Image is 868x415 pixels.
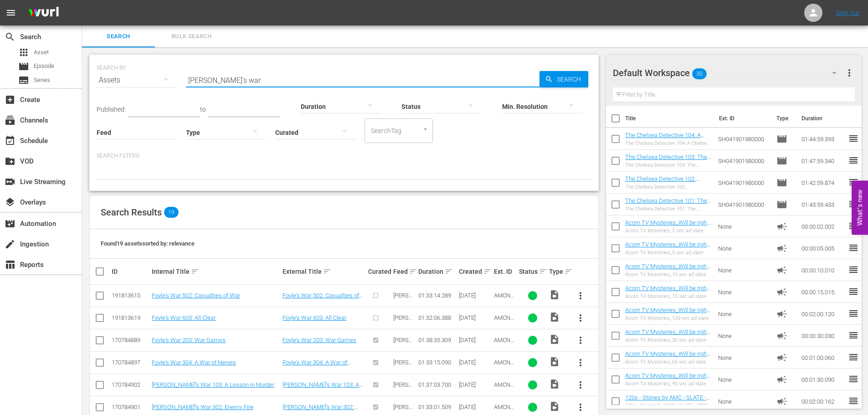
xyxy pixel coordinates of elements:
div: The Chelsea Detective 103: The Gentle Giant [625,162,711,168]
div: 120s - Stories by AMC - SLATE - 2021 [625,403,711,409]
span: Video [549,379,560,389]
span: AMCNVR0000066871 [494,337,514,357]
span: Ad [776,243,787,254]
a: The Chelsea Detective 101: The Wages of Sin (The Chelsea Detective 101: The Wages of Sin (amc_net... [625,197,711,231]
div: 01:32:06.388 [418,314,456,321]
span: reorder [848,308,859,319]
button: more_vert [570,352,591,374]
div: 01:38:35.309 [418,337,456,343]
span: Search [5,31,15,42]
span: reorder [848,395,859,406]
td: None [714,369,773,390]
div: 170784902 [112,381,149,388]
span: sort [323,267,331,276]
td: None [714,325,773,347]
span: reorder [848,330,859,341]
span: Ad [776,374,787,385]
td: None [714,259,773,281]
span: 30 [692,64,707,83]
span: reorder [848,264,859,275]
span: Reports [5,259,15,270]
span: reorder [848,199,859,210]
td: SH041901980000 [714,128,773,150]
span: reorder [848,177,859,188]
span: sort [409,267,417,276]
div: [DATE] [459,404,491,410]
span: Search Results [101,207,162,218]
a: Foyle's War 304: A War of Nerves [152,359,236,366]
a: The Chelsea Detective 103: The Gentle Giant (The Chelsea Detective 103: The Gentle Giant (amc_net... [625,154,711,188]
td: 01:43:59.433 [798,194,848,215]
a: The Chelsea Detective 102: [PERSON_NAME] (The Chelsea Detective 102: [PERSON_NAME] (amc_networks_... [625,175,710,210]
span: Ad [776,287,787,297]
span: Automation [5,218,15,229]
div: 01:33:01.509 [418,404,456,410]
span: sort [483,267,492,276]
div: Acorn TV Mysteries_90 sec ad slate [625,381,711,387]
span: more_vert [575,290,586,301]
div: Acorn TV Mysteries_2 sec ad slate [625,228,711,234]
span: reorder [848,352,859,363]
span: AMCNVR0000066883 [494,359,514,379]
span: 19 [164,207,179,218]
span: Schedule [5,135,15,146]
div: 170784889 [112,337,149,343]
span: Series [18,75,29,86]
td: SH041901980000 [714,150,773,172]
span: VOD [5,156,15,167]
a: Acorn TV Mysteries_Will be right back 60 S01642208001 FINAL [625,350,710,364]
a: Foyle's War 203: War Games [282,337,356,343]
span: Video [549,356,560,367]
span: Search [553,71,588,87]
span: Asset [34,48,49,57]
span: Ad [776,265,787,276]
td: None [714,303,773,325]
span: sort [445,267,453,276]
button: more_vert [844,62,855,84]
span: sort [191,267,199,276]
span: Ad [776,221,787,232]
span: Bulk Search [160,31,222,42]
span: reorder [848,374,859,384]
span: menu [5,7,16,18]
th: Title [625,106,714,131]
a: The Chelsea Detective 104: A Chelsea Education (The Chelsea Detective 104: A Chelsea Education (a... [625,132,710,173]
div: Ext. ID [494,268,516,275]
span: sort [539,267,547,276]
td: 00:02:00.120 [798,303,848,325]
span: Ad [776,352,787,363]
td: SH041901980000 [714,194,773,215]
button: Open [421,125,430,133]
a: Foyle's War 603: All Clear [152,314,216,321]
div: [DATE] [459,314,491,321]
span: Create [5,94,15,105]
span: more_vert [575,357,586,368]
img: ans4CAIJ8jUAAAAAAAAAAAAAAAAAAAAAAAAgQb4GAAAAAAAAAAAAAAAAAAAAAAAAJMjXAAAAAAAAAAAAAAAAAAAAAAAAgAT5G... [22,2,66,24]
div: Feed [393,266,416,277]
td: None [714,215,773,237]
div: Acorn TV Mysteries_10 sec ad slate [625,272,711,277]
a: Acorn TV Mysteries_Will be right back 02 S01642203001 FINAL [625,219,710,233]
div: Acorn TV Mysteries_15 sec ad slate [625,293,711,299]
div: Internal Title [152,266,280,277]
td: 00:00:15.015 [798,281,848,303]
div: 01:33:14.289 [418,292,456,299]
span: AMCNVR0000070478 [494,314,514,335]
th: Type [771,106,796,131]
span: more_vert [575,313,586,323]
span: [PERSON_NAME] Feed [393,359,413,379]
a: Sign Out [836,9,859,16]
td: None [714,237,773,259]
td: None [714,390,773,412]
a: Acorn TV Mysteries_Will be right back 120 S01642210001 FINAL [625,307,710,320]
div: The Chelsea Detective 102: [PERSON_NAME] [625,184,711,190]
a: Acorn TV Mysteries_Will be right back 30 S01642207001 FINA [625,328,710,342]
span: Episode [18,61,29,72]
a: Foyle's War 502: Casualties of War [282,292,363,306]
p: Search Filters: [97,152,591,160]
span: more_vert [575,335,586,346]
button: more_vert [570,285,591,307]
a: Foyle's War 603: All Clear [282,314,346,321]
a: Acorn TV Mysteries_Will be right back 15 S01642206001 FINAL [625,285,710,298]
div: Curated [368,268,390,275]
